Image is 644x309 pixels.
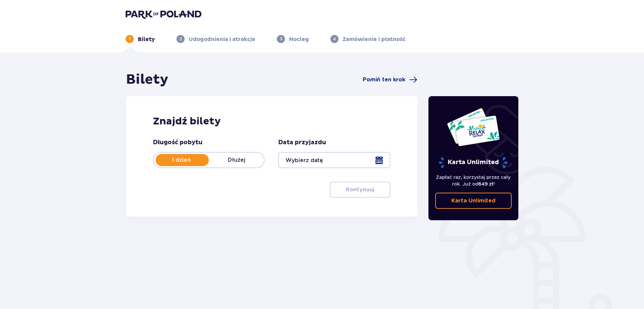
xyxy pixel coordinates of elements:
p: 1 [129,36,131,42]
p: Długość pobytu [153,139,202,147]
p: Zamówienie i płatność [343,36,406,43]
p: Karta Unlimited [438,157,508,168]
p: 2 [180,36,182,42]
p: Bilety [138,36,155,43]
p: Kontynuuj [346,186,374,193]
a: Karta Unlimited [435,193,512,209]
img: Dwie karty całoroczne do Suntago z napisem 'UNLIMITED RELAX', na białym tle z tropikalnymi liśćmi... [447,108,500,147]
h2: Znajdź bilety [153,115,390,128]
p: Data przyjazdu [278,139,326,147]
div: 3Nocleg [277,35,309,43]
p: Karta Unlimited [451,197,495,204]
p: Dłużej [209,156,264,164]
div: 4Zamówienie i płatność [330,35,406,43]
img: Park of Poland logo [126,9,201,19]
p: 4 [333,36,336,42]
h1: Bilety [126,71,168,88]
div: 2Udogodnienia i atrakcje [176,35,255,43]
div: 1Bilety [126,35,155,43]
span: 649 zł [478,181,493,187]
p: Zapłać raz, korzystaj przez cały rok. Już od ! [435,174,512,187]
p: 3 [280,36,282,42]
a: Pomiń ten krok [363,76,417,84]
button: Kontynuuj [330,182,390,198]
p: 1 dzień [154,156,209,164]
p: Udogodnienia i atrakcje [189,36,255,43]
span: Pomiń ten krok [363,76,405,83]
p: Nocleg [289,36,309,43]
